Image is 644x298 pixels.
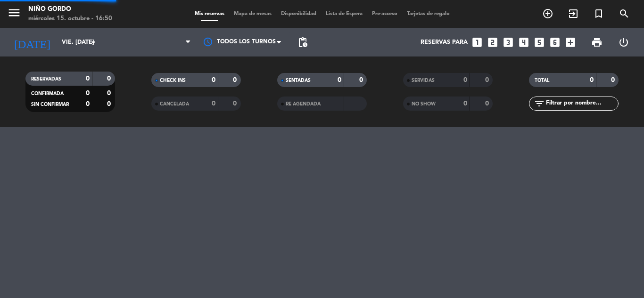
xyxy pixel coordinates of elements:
[276,11,321,16] span: Disponibilidad
[412,78,435,83] span: SERVIDAS
[160,102,189,106] span: CANCELADA
[611,77,617,83] strong: 0
[412,102,436,106] span: NO SHOW
[463,100,467,107] strong: 0
[7,6,21,20] i: menu
[86,90,90,97] strong: 0
[534,98,545,109] i: filter_list
[568,8,579,19] i: exit_to_app
[86,75,90,82] strong: 0
[502,36,514,48] i: looks_3
[471,36,483,48] i: looks_one
[542,8,553,19] i: add_circle_outline
[590,77,594,83] strong: 0
[591,37,603,48] span: print
[593,8,604,19] i: turned_in_not
[7,32,57,53] i: [DATE]
[31,102,69,107] span: SIN CONFIRMAR
[190,11,229,16] span: Mis reservas
[610,28,637,56] div: LOG OUT
[321,11,367,16] span: Lista de Espera
[421,39,468,46] span: Reservas para
[535,78,549,83] span: TOTAL
[533,36,545,48] i: looks_5
[233,77,239,83] strong: 0
[618,37,629,48] i: power_settings_new
[212,100,215,107] strong: 0
[28,5,112,14] div: Niño Gordo
[31,77,61,81] span: RESERVADAS
[107,101,113,107] strong: 0
[286,78,311,83] span: SENTADAS
[338,77,341,83] strong: 0
[367,11,402,16] span: Pre-acceso
[28,14,112,24] div: miércoles 15. octubre - 16:50
[564,36,577,48] i: add_box
[487,36,499,48] i: looks_two
[107,90,113,97] strong: 0
[545,98,618,109] input: Filtrar por nombre...
[7,6,21,23] button: menu
[107,75,113,82] strong: 0
[233,100,239,107] strong: 0
[31,91,64,96] span: CONFIRMADA
[86,101,90,107] strong: 0
[212,77,215,83] strong: 0
[88,37,99,48] i: arrow_drop_down
[619,8,630,19] i: search
[359,77,365,83] strong: 0
[485,100,491,107] strong: 0
[485,77,491,83] strong: 0
[518,36,530,48] i: looks_4
[549,36,561,48] i: looks_6
[286,102,321,106] span: RE AGENDADA
[297,37,308,48] span: pending_actions
[402,11,454,16] span: Tarjetas de regalo
[229,11,276,16] span: Mapa de mesas
[160,78,186,83] span: CHECK INS
[463,77,467,83] strong: 0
